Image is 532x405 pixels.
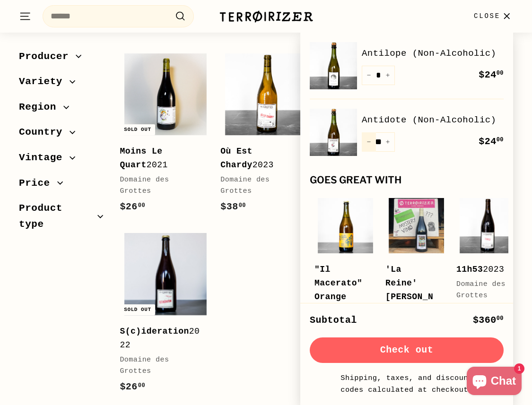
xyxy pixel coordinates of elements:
[120,174,201,197] div: Domaine des Grottes
[19,147,105,173] button: Vintage
[19,99,63,115] span: Region
[19,49,76,65] span: Producer
[497,315,504,322] sup: 00
[19,74,70,90] span: Variety
[19,201,97,233] span: Product type
[19,97,105,122] button: Region
[464,367,524,397] inbox-online-store-chat: Shopify online store chat
[120,201,145,212] span: $26
[239,202,246,209] sup: 00
[362,113,504,127] a: Antidote (Non-Alcoholic)
[120,124,155,135] div: Sold out
[310,175,504,186] div: Goes great with
[220,49,312,224] a: Où Est Chardy2023Domaine des Grottes
[120,229,211,404] a: Sold out S(c)ideration2022Domaine des Grottes
[138,382,145,389] sup: 00
[138,202,145,209] sup: 00
[456,263,508,276] div: 2023
[497,137,504,143] sup: 00
[314,195,376,371] a: "Il Macerato" Orange Ancestrale2022Folicello
[473,313,504,328] div: $360
[310,337,504,363] button: Check out
[120,327,189,336] b: S(c)ideration
[310,42,357,89] img: Antilope (Non-Alcoholic)
[220,201,246,212] span: $38
[19,173,105,198] button: Price
[19,198,105,240] button: Product type
[381,132,395,152] button: Increase item quantity by one
[120,325,201,352] div: 2022
[362,132,376,152] button: Reduce item quantity by one
[120,146,162,170] b: Moins Le Quart
[479,69,504,80] span: $24
[468,2,519,30] button: Close
[362,46,504,60] a: Antilope (Non-Alcoholic)
[362,66,376,85] button: Reduce item quantity by one
[479,136,504,147] span: $24
[220,145,302,172] div: 2023
[314,265,362,328] b: "Il Macerato" Orange Ancestrale
[19,150,70,166] span: Vintage
[19,122,105,148] button: Country
[120,381,145,392] span: $26
[474,11,500,21] span: Close
[120,145,201,172] div: 2021
[19,46,105,72] button: Producer
[120,354,201,377] div: Domaine des Grottes
[120,49,211,224] a: Sold out Moins Le Quart2021Domaine des Grottes
[220,146,253,170] b: Où Est Chardy
[310,313,357,328] div: Subtotal
[381,66,395,85] button: Increase item quantity by one
[456,265,483,274] b: 11h53
[19,72,105,97] button: Variety
[19,125,70,141] span: Country
[314,263,366,331] div: 2022
[19,175,57,191] span: Price
[497,70,504,77] sup: 00
[338,372,475,396] small: Shipping, taxes, and discount codes calculated at checkout.
[220,174,302,197] div: Domaine des Grottes
[456,279,508,302] div: Domaine des Grottes
[120,304,155,315] div: Sold out
[310,109,357,156] img: Antidote (Non-Alcoholic)
[456,195,518,328] a: 11h532023Domaine des Grottes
